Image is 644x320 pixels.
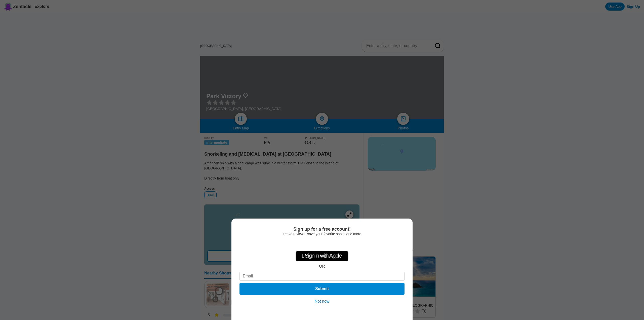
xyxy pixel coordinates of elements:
button: Not now [313,299,331,304]
div: Leave reviews, save your favorite spots, and more [239,232,405,236]
button: Submit [239,283,405,295]
div: Sign up for a free account! [239,227,405,232]
input: Email [239,272,405,281]
div: OR [319,264,325,269]
iframe: Kirjaudu Google-tilillä -painike [294,238,350,250]
div: Sign in with Apple [296,251,348,261]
